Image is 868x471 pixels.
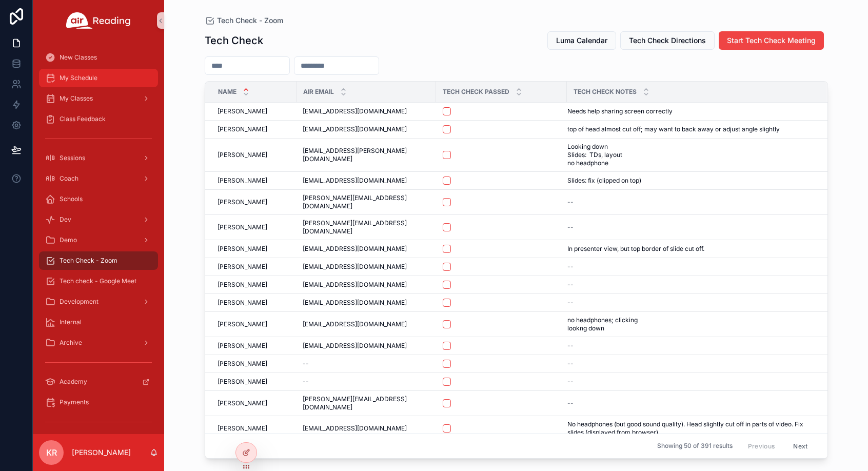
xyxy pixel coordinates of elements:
[60,298,98,306] span: Development
[218,263,267,271] span: [PERSON_NAME]
[60,378,87,386] span: Academy
[567,299,814,307] a: --
[39,292,158,311] a: Development
[567,125,814,133] a: top of head almost cut off; may want to back away or adjust angle slightly
[727,35,816,46] span: Start Tech Check Meeting
[218,88,236,96] span: Name
[60,398,89,406] span: Payments
[567,198,574,206] span: --
[567,378,814,386] a: --
[218,399,290,407] a: [PERSON_NAME]
[218,360,267,368] span: [PERSON_NAME]
[218,378,267,386] span: [PERSON_NAME]
[218,424,290,433] a: [PERSON_NAME]
[303,395,430,411] a: [PERSON_NAME][EMAIL_ADDRESS][DOMAIN_NAME]
[567,143,705,167] span: Looking down Slides: TDs, layout no headphone
[66,12,131,29] img: App logo
[303,219,430,235] a: [PERSON_NAME][EMAIL_ADDRESS][DOMAIN_NAME]
[218,176,290,185] a: [PERSON_NAME]
[33,41,164,434] div: scrollable content
[60,94,93,103] span: My Classes
[218,299,290,307] a: [PERSON_NAME]
[303,424,430,433] a: [EMAIL_ADDRESS][DOMAIN_NAME]
[567,399,814,407] a: --
[567,125,780,133] span: top of head almost cut off; may want to back away or adjust angle slightly
[39,333,158,352] a: Archive
[303,125,430,133] a: [EMAIL_ADDRESS][DOMAIN_NAME]
[556,35,607,46] span: Luma Calendar
[60,215,71,224] span: Dev
[303,378,309,386] span: --
[218,107,290,115] a: [PERSON_NAME]
[39,231,158,249] a: Demo
[39,272,158,290] a: Tech check - Google Meet
[218,320,290,328] a: [PERSON_NAME]
[218,151,267,159] span: [PERSON_NAME]
[443,88,509,96] span: Tech Check Passed
[218,176,267,185] span: [PERSON_NAME]
[719,31,824,50] button: Start Tech Check Meeting
[303,281,407,289] span: [EMAIL_ADDRESS][DOMAIN_NAME]
[303,147,430,163] a: [EMAIL_ADDRESS][PERSON_NAME][DOMAIN_NAME]
[567,281,814,289] a: --
[567,223,574,231] span: --
[39,169,158,188] a: Coach
[39,372,158,391] a: Academy
[629,35,706,46] span: Tech Check Directions
[218,223,290,231] a: [PERSON_NAME]
[60,236,77,244] span: Demo
[303,342,430,350] a: [EMAIL_ADDRESS][DOMAIN_NAME]
[218,399,267,407] span: [PERSON_NAME]
[567,107,673,115] span: Needs help sharing screen correctly
[567,107,814,115] a: Needs help sharing screen correctly
[567,342,814,350] a: --
[303,360,430,368] a: --
[567,299,574,307] span: --
[303,194,430,210] a: [PERSON_NAME][EMAIL_ADDRESS][DOMAIN_NAME]
[303,342,407,350] span: [EMAIL_ADDRESS][DOMAIN_NAME]
[657,442,733,450] span: Showing 50 of 391 results
[60,339,82,347] span: Archive
[46,446,57,459] span: KR
[39,48,158,67] a: New Classes
[303,299,430,307] a: [EMAIL_ADDRESS][DOMAIN_NAME]
[218,320,267,328] span: [PERSON_NAME]
[72,447,131,458] p: [PERSON_NAME]
[574,88,637,96] span: Tech Check Notes
[60,318,82,326] span: Internal
[60,195,83,203] span: Schools
[218,198,267,206] span: [PERSON_NAME]
[218,378,290,386] a: [PERSON_NAME]
[60,74,97,82] span: My Schedule
[218,198,290,206] a: [PERSON_NAME]
[567,342,574,350] span: --
[567,360,814,368] a: --
[39,210,158,229] a: Dev
[39,69,158,87] a: My Schedule
[567,223,814,231] a: --
[60,174,78,183] span: Coach
[218,281,267,289] span: [PERSON_NAME]
[303,107,407,115] span: [EMAIL_ADDRESS][DOMAIN_NAME]
[218,151,290,159] a: [PERSON_NAME]
[39,313,158,331] a: Internal
[303,263,407,271] span: [EMAIL_ADDRESS][DOMAIN_NAME]
[218,299,267,307] span: [PERSON_NAME]
[620,31,715,50] button: Tech Check Directions
[567,316,676,332] span: no headphones; clicking lookng down
[567,420,814,437] a: No headphones (but good sound quality). Head slightly cut off in parts of video. Fix slides (disp...
[39,110,158,128] a: Class Feedback
[303,245,430,253] a: [EMAIL_ADDRESS][DOMAIN_NAME]
[60,154,85,162] span: Sessions
[217,15,283,26] span: Tech Check - Zoom
[218,342,267,350] span: [PERSON_NAME]
[567,263,814,271] a: --
[303,245,407,253] span: [EMAIL_ADDRESS][DOMAIN_NAME]
[218,223,267,231] span: [PERSON_NAME]
[60,277,136,285] span: Tech check - Google Meet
